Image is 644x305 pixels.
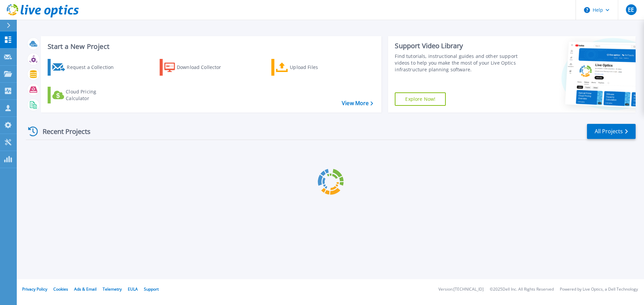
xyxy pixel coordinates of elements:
a: View More [342,100,373,106]
a: Download Collector [160,59,234,76]
a: Ads & Email [74,286,97,292]
a: Telemetry [103,286,122,292]
a: EULA [128,286,138,292]
div: Cloud Pricing Calculator [66,88,119,102]
h3: Start a New Project [48,43,373,50]
a: Explore Now! [395,92,446,106]
li: Version: [TECHNICAL_ID] [438,287,484,292]
a: All Projects [587,124,636,139]
li: © 2025 Dell Inc. All Rights Reserved [490,287,554,292]
div: Request a Collection [67,61,120,74]
span: EE [628,7,634,12]
div: Download Collector [177,61,230,74]
a: Request a Collection [48,59,122,76]
li: Powered by Live Optics, a Dell Technology [560,287,638,292]
a: Cookies [53,286,68,292]
div: Recent Projects [26,123,100,140]
a: Upload Files [271,59,346,76]
a: Cloud Pricing Calculator [48,87,122,103]
div: Support Video Library [395,42,521,50]
div: Find tutorials, instructional guides and other support videos to help you make the most of your L... [395,53,521,73]
div: Upload Files [290,61,343,74]
a: Support [144,286,159,292]
a: Privacy Policy [22,286,47,292]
